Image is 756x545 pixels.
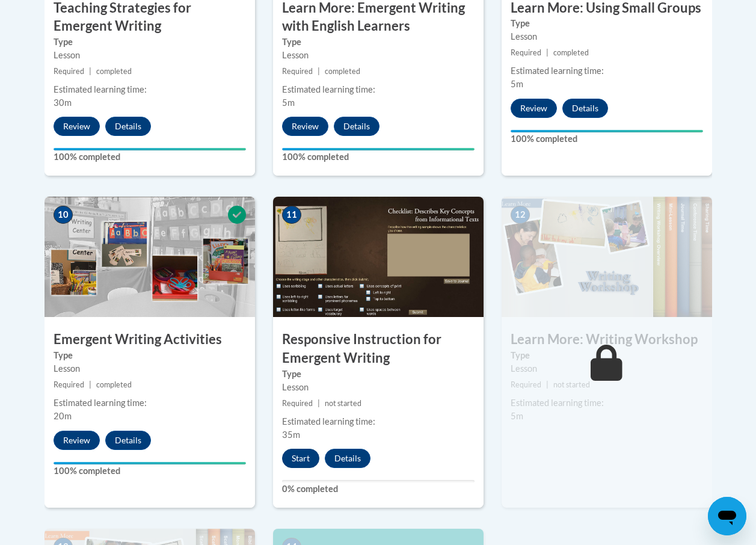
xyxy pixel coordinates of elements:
h3: Responsive Instruction for Emergent Writing [273,330,484,368]
div: Estimated learning time: [54,83,246,96]
h3: Emergent Writing Activities [45,330,255,349]
label: Type [282,368,475,381]
div: Estimated learning time: [282,83,475,96]
span: Required [54,380,84,389]
label: Type [511,349,703,362]
span: 20m [54,411,72,421]
button: Review [54,117,100,136]
button: Review [282,117,328,136]
button: Details [334,117,380,136]
span: 10 [54,206,73,224]
span: 5m [511,411,523,421]
div: Lesson [282,49,475,62]
span: Required [282,67,313,76]
div: Lesson [54,49,246,62]
span: 5m [511,79,523,89]
span: | [89,380,91,389]
div: Lesson [511,30,703,43]
button: Details [325,449,370,468]
button: Details [105,117,151,136]
label: Type [54,35,246,49]
div: Lesson [54,362,246,375]
img: Course Image [273,197,484,317]
div: Estimated learning time: [282,415,475,428]
img: Course Image [502,197,712,317]
div: Your progress [282,148,475,150]
span: completed [96,67,132,76]
span: | [546,380,549,389]
span: completed [325,67,360,76]
span: not started [553,380,590,389]
span: | [318,399,320,408]
img: Course Image [45,197,255,317]
div: Lesson [282,381,475,394]
span: completed [96,380,132,389]
span: completed [553,48,589,57]
label: 100% completed [282,150,475,164]
div: Estimated learning time: [511,396,703,410]
span: Required [511,48,541,57]
label: Type [511,17,703,30]
div: Your progress [54,148,246,150]
button: Review [54,431,100,450]
label: 100% completed [54,464,246,478]
div: Estimated learning time: [54,396,246,410]
span: 35m [282,430,300,440]
span: Required [54,67,84,76]
span: Required [511,380,541,389]
span: 11 [282,206,301,224]
div: Your progress [54,462,246,464]
span: Required [282,399,313,408]
label: Type [54,349,246,362]
label: 100% completed [511,132,703,146]
span: | [318,67,320,76]
div: Estimated learning time: [511,64,703,78]
label: 100% completed [54,150,246,164]
button: Details [105,431,151,450]
span: 12 [511,206,530,224]
span: | [89,67,91,76]
div: Your progress [511,130,703,132]
span: not started [325,399,361,408]
span: 30m [54,97,72,108]
iframe: Button to launch messaging window [708,497,746,535]
span: 5m [282,97,295,108]
button: Details [562,99,608,118]
div: Lesson [511,362,703,375]
label: 0% completed [282,482,475,496]
h3: Learn More: Writing Workshop [502,330,712,349]
span: | [546,48,549,57]
button: Review [511,99,557,118]
label: Type [282,35,475,49]
button: Start [282,449,319,468]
